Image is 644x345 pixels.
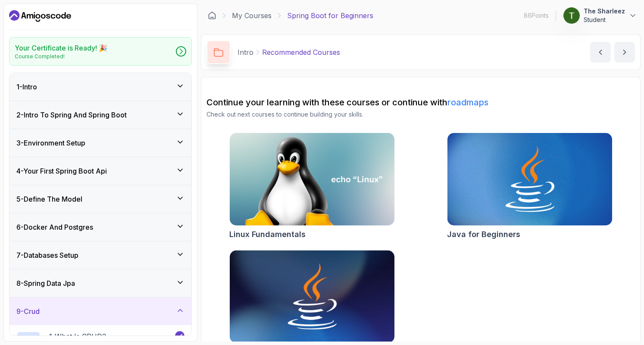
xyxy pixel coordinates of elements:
[16,250,78,260] h3: 7 - Databases Setup
[584,7,625,16] p: The Sharleez
[16,138,85,148] h3: 3 - Environment Setup
[230,133,394,225] img: Linux Fundamentals card
[16,306,40,317] h3: 9 - Crud
[614,42,635,63] button: next content
[447,228,520,241] h2: Java for Beginners
[206,96,635,108] h2: Continue your learning with these courses or continue with
[206,110,635,119] p: Check out next courses to continue building your skills.
[584,16,625,24] p: Student
[9,269,191,297] button: 8-Spring Data Jpa
[9,185,191,213] button: 5-Define The Model
[524,11,549,20] p: 86 Points
[16,222,93,232] h3: 6 - Docker And Postgres
[15,43,107,53] h2: Your Certificate is Ready! 🎉
[9,157,191,185] button: 4-Your First Spring Boot Api
[9,129,191,157] button: 3-Environment Setup
[447,133,612,225] img: Java for Beginners card
[9,298,191,325] button: 9-Crud
[16,278,75,288] h3: 8 - Spring Data Jpa
[9,101,191,129] button: 2-Intro To Spring And Spring Boot
[447,133,613,241] a: Java for Beginners cardJava for Beginners
[9,37,192,66] a: Your Certificate is Ready! 🎉Course Completed!
[229,133,395,241] a: Linux Fundamentals cardLinux Fundamentals
[9,213,191,241] button: 6-Docker And Postgres
[238,47,253,57] p: Intro
[16,110,127,120] h3: 2 - Intro To Spring And Spring Boot
[563,7,637,24] button: user profile imageThe SharleezStudent
[590,42,611,63] button: previous content
[232,10,272,21] a: My Courses
[447,97,488,108] a: roadmaps
[9,241,191,269] button: 7-Databases Setup
[16,82,37,92] h3: 1 - Intro
[9,73,191,101] button: 1-Intro
[287,10,373,21] p: Spring Boot for Beginners
[563,7,580,24] img: user profile image
[16,194,82,204] h3: 5 - Define The Model
[262,47,340,57] p: Recommended Courses
[229,228,306,241] h2: Linux Fundamentals
[208,11,216,20] a: Dashboard
[9,9,71,23] a: Dashboard
[16,166,107,176] h3: 4 - Your First Spring Boot Api
[230,250,394,343] img: Java for Developers card
[15,53,107,60] p: Course Completed!
[49,331,106,342] p: 1 - What is CRUD?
